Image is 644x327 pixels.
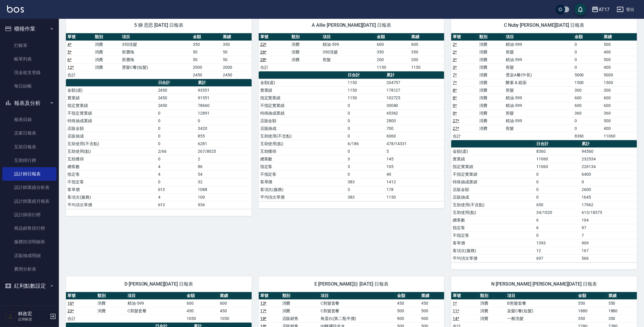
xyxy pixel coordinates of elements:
[191,41,221,48] td: 350
[385,140,444,147] td: 478/14331
[321,48,375,56] td: 350洗髮
[602,41,637,48] td: 500
[196,140,251,147] td: 6281
[346,109,385,117] td: 0
[535,193,580,201] td: 0
[410,41,444,48] td: 600
[66,201,157,209] td: 平均項次單價
[451,186,535,193] td: 店販金額
[602,117,637,125] td: 500
[66,94,157,102] td: 實業績
[157,178,197,186] td: 0
[602,63,637,71] td: 400
[221,33,251,41] th: 業績
[66,178,157,186] td: 不指定客
[573,86,602,94] td: 300
[196,193,251,201] td: 100
[66,71,93,79] td: 合計
[504,56,573,63] td: 精油-599
[478,41,504,48] td: 消費
[535,155,580,163] td: 11060
[346,147,385,155] td: 0
[2,278,57,294] button: 紅利點數設定
[93,48,121,56] td: 消費
[346,186,385,193] td: 3
[191,33,221,41] th: 金額
[259,117,346,125] td: 店販金額
[580,178,637,186] td: 0
[375,33,410,41] th: 金額
[375,56,410,63] td: 200
[196,155,251,163] td: 2
[157,163,197,170] td: 4
[410,48,444,56] td: 350
[66,132,157,140] td: 店販抽成
[573,48,602,56] td: 0
[451,132,478,140] td: 合計
[479,292,506,300] th: 類別
[2,52,57,66] a: 帳單列表
[478,79,504,86] td: 消費
[573,102,602,109] td: 600
[157,201,197,209] td: 613
[259,178,346,186] td: 客單價
[157,94,197,102] td: 2450
[259,155,346,163] td: 總客數
[346,94,385,102] td: 1150
[602,33,637,41] th: 業績
[535,232,580,239] td: 0
[157,79,197,87] th: 日合計
[2,95,57,111] button: 報表及分析
[580,224,637,232] td: 97
[266,22,437,28] span: A Allie [PERSON_NAME][DATE] 日報表
[321,56,375,63] td: 剪髮
[602,94,637,102] td: 600
[259,147,346,155] td: 互助獲得
[451,163,535,170] td: 指定實業績
[319,292,396,300] th: 項目
[18,317,48,322] p: 店用帳號
[157,125,197,132] td: 0
[2,154,57,167] a: 互助排行榜
[504,109,573,117] td: 剪髮
[157,147,197,155] td: 2/66
[580,170,637,178] td: 6400
[385,147,444,155] td: 5
[535,201,580,209] td: 650
[573,117,602,125] td: 0
[196,186,251,193] td: 1088
[259,33,290,41] th: 單號
[535,209,580,216] td: 34/1020
[458,22,630,28] span: C Nuby [PERSON_NAME][DATE] 日報表
[66,163,157,170] td: 總客數
[504,33,573,41] th: 項目
[2,194,57,208] a: 設計師業績月報表
[157,186,197,193] td: 613
[602,48,637,56] td: 400
[451,170,535,178] td: 不指定實業績
[2,167,57,181] a: 設計師日報表
[504,63,573,71] td: 剪髮
[535,239,580,247] td: 1393
[196,117,251,125] td: 0
[346,102,385,109] td: 0
[259,140,346,147] td: 互助使用(點)
[573,56,602,63] td: 0
[458,281,630,287] span: N [PERSON_NAME] [PERSON_NAME][DATE] 日報表
[478,117,504,125] td: 消費
[66,86,157,94] td: 金額(虛)
[580,216,637,224] td: 104
[221,71,251,79] td: 2450
[602,79,637,86] td: 1500
[66,186,157,193] td: 客單價
[385,125,444,132] td: 700
[451,232,535,239] td: 不指定客
[73,22,245,28] span: 5 獅 思思 [DATE] 日報表
[385,102,444,109] td: 30040
[259,186,346,193] td: 客項次(服務)
[602,109,637,117] td: 360
[573,33,602,41] th: 金額
[580,209,637,216] td: 613/18375
[451,147,535,155] td: 金額(虛)
[196,94,251,102] td: 91551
